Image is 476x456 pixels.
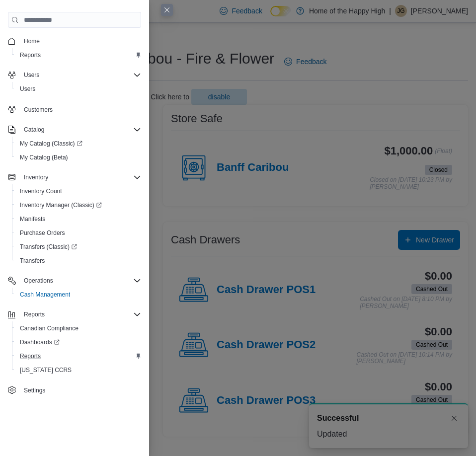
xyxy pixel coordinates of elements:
[4,34,145,48] button: Home
[12,82,145,96] button: Users
[20,35,44,47] a: Home
[20,275,141,287] span: Operations
[24,37,40,45] span: Home
[12,198,145,212] a: Inventory Manager (Classic)
[4,68,145,82] button: Users
[12,321,145,335] button: Canadian Compliance
[24,173,48,181] span: Inventory
[16,83,39,95] a: Users
[20,308,141,320] span: Reports
[20,124,48,136] button: Catalog
[16,49,141,61] span: Reports
[16,364,76,376] a: [US_STATE] CCRS
[20,201,102,209] span: Inventory Manager (Classic)
[16,213,141,225] span: Manifests
[20,384,141,396] span: Settings
[20,352,41,360] span: Reports
[12,226,145,240] button: Purchase Orders
[20,229,65,237] span: Purchase Orders
[20,291,70,299] span: Cash Management
[16,227,141,239] span: Purchase Orders
[24,277,53,285] span: Operations
[20,69,43,81] button: Users
[16,364,141,376] span: Washington CCRS
[12,48,145,62] button: Reports
[20,171,141,183] span: Inventory
[16,199,106,211] a: Inventory Manager (Classic)
[16,255,141,267] span: Transfers
[16,336,64,348] a: Dashboards
[20,243,77,251] span: Transfers (Classic)
[16,185,66,197] a: Inventory Count
[16,213,49,225] a: Manifests
[4,307,145,321] button: Reports
[12,184,145,198] button: Inventory Count
[20,215,45,223] span: Manifests
[24,386,45,394] span: Settings
[20,171,52,183] button: Inventory
[12,363,145,377] button: [US_STATE] CCRS
[20,187,62,195] span: Inventory Count
[20,257,45,265] span: Transfers
[20,85,35,93] span: Users
[16,138,86,150] a: My Catalog (Classic)
[16,185,141,197] span: Inventory Count
[16,350,45,362] a: Reports
[12,349,145,363] button: Reports
[24,106,53,114] span: Customers
[4,274,145,288] button: Operations
[4,123,145,137] button: Catalog
[12,137,145,151] a: My Catalog (Classic)
[24,126,44,134] span: Catalog
[16,322,82,334] a: Canadian Compliance
[16,152,141,163] span: My Catalog (Beta)
[20,338,60,346] span: Dashboards
[4,170,145,184] button: Inventory
[20,324,79,332] span: Canadian Compliance
[16,255,49,267] a: Transfers
[16,322,141,334] span: Canadian Compliance
[16,241,141,253] span: Transfers (Classic)
[16,289,74,301] a: Cash Management
[12,254,145,268] button: Transfers
[20,124,141,136] span: Catalog
[20,384,49,396] a: Settings
[8,30,141,399] nav: Complex example
[16,49,45,61] a: Reports
[20,51,41,59] span: Reports
[20,153,68,161] span: My Catalog (Beta)
[20,140,82,148] span: My Catalog (Classic)
[20,104,57,116] a: Customers
[16,289,141,301] span: Cash Management
[16,152,72,163] a: My Catalog (Beta)
[16,199,141,211] span: Inventory Manager (Classic)
[20,366,72,374] span: [US_STATE] CCRS
[12,212,145,226] button: Manifests
[12,288,145,302] button: Cash Management
[16,336,141,348] span: Dashboards
[4,383,145,397] button: Settings
[16,138,141,150] span: My Catalog (Classic)
[24,310,45,318] span: Reports
[16,241,81,253] a: Transfers (Classic)
[12,151,145,164] button: My Catalog (Beta)
[4,102,145,116] button: Customers
[16,83,141,95] span: Users
[12,335,145,349] a: Dashboards
[12,240,145,254] a: Transfers (Classic)
[20,35,141,47] span: Home
[20,69,141,81] span: Users
[24,71,39,79] span: Users
[16,227,69,239] a: Purchase Orders
[161,4,173,16] button: Close this dialog
[20,103,141,115] span: Customers
[20,308,49,320] button: Reports
[16,350,141,362] span: Reports
[20,275,57,287] button: Operations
